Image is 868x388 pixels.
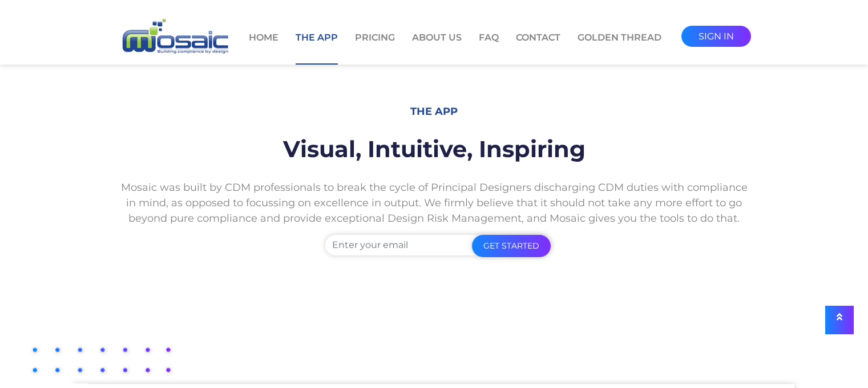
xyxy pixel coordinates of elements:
[472,235,551,257] input: get started
[578,31,661,63] a: Golden Thread
[249,31,278,63] a: Home
[325,235,551,255] input: Enter your email
[412,31,462,63] a: About Us
[118,17,232,57] img: logo
[118,171,751,235] p: Mosaic was built by CDM professionals to break the cycle of Principal Designers discharging CDM d...
[681,26,751,47] a: sign in
[516,31,560,63] a: Contact
[118,97,751,127] h6: The App
[118,127,751,171] h2: Visual, Intuitive, Inspiring
[296,31,338,65] a: The App
[479,31,499,63] a: FAQ
[355,31,395,63] a: Pricing
[352,261,525,306] iframe: reCAPTCHA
